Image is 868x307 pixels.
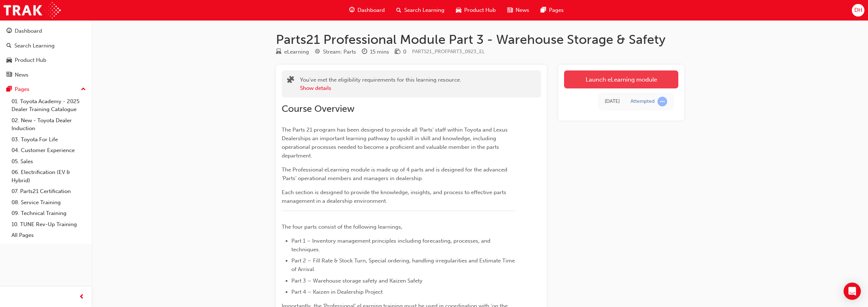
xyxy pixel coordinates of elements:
span: news-icon [6,72,12,78]
a: Product Hub [3,54,89,67]
a: 03. Toyota For Life [9,134,89,145]
div: Pages [15,85,29,93]
button: Pages [3,83,89,96]
span: DH [854,6,862,14]
div: You've met the eligibility requirements for this learning resource. [300,76,461,92]
span: clock-icon [362,49,367,55]
div: 15 mins [370,48,389,56]
span: Part 2 – Fill Rate & Stock Turn, Special ordering, handling irregularities and Estimate Time of A... [291,257,516,272]
span: search-icon [396,6,401,15]
span: Course Overview [282,103,355,114]
span: Part 4 – Kaizen in Dealership Project [291,289,383,295]
span: News [516,6,529,14]
div: Product Hub [15,56,46,64]
span: guage-icon [6,28,12,35]
img: Trak [4,2,61,18]
span: learningResourceType_ELEARNING-icon [276,49,281,55]
span: money-icon [395,49,400,55]
div: Stream: Parts [323,48,356,56]
a: guage-iconDashboard [343,3,391,18]
a: pages-iconPages [535,3,569,18]
span: puzzle-icon [287,77,294,85]
div: Price [395,47,406,56]
div: Search Learning [14,42,55,50]
div: Attempted [631,98,655,105]
a: 09. Technical Training [9,208,89,219]
span: Learning resource code [412,49,485,55]
a: 05. Sales [9,156,89,167]
span: up-icon [81,85,86,94]
span: Part 3 – Warehouse storage safety and Kaizen Safety [291,278,423,284]
span: Pages [549,6,564,14]
div: Type [276,47,309,56]
a: 04. Customer Experience [9,145,89,156]
a: search-iconSearch Learning [391,3,450,18]
span: learningRecordVerb_ATTEMPT-icon [657,97,667,106]
span: pages-icon [541,6,546,15]
span: The Professional eLearning module is made up of 4 parts and is designed for the advanced ‘Parts’ ... [282,166,509,182]
a: 10. TUNE Rev-Up Training [9,219,89,230]
div: 0 [403,48,406,56]
a: 07. Parts21 Certification [9,186,89,197]
a: All Pages [9,230,89,241]
button: DH [852,4,864,17]
a: Launch eLearning module [564,70,678,88]
span: car-icon [6,57,12,64]
a: news-iconNews [502,3,535,18]
span: Search Learning [404,6,444,14]
a: 01. Toyota Academy - 2025 Dealer Training Catalogue [9,96,89,115]
div: Dashboard [15,27,42,35]
span: Part 1 – Inventory management principles including forecasting, processes, and techniques. [291,238,492,253]
a: 06. Electrification (EV & Hybrid) [9,167,89,186]
span: target-icon [315,49,320,55]
a: car-iconProduct Hub [450,3,502,18]
span: search-icon [6,43,11,49]
span: The four parts consist of the following learnings, [282,224,402,230]
a: 02. New - Toyota Dealer Induction [9,115,89,134]
span: Each section is designed to provide the knowledge, insights, and process to effective parts manag... [282,189,508,204]
span: Dashboard [357,6,385,14]
a: Search Learning [3,39,89,52]
button: Show details [300,84,331,92]
h1: Parts21 Professional Module Part 3 - Warehouse Storage & Safety [276,32,684,47]
a: News [3,68,89,82]
div: eLearning [284,48,309,56]
a: 08. Service Training [9,197,89,208]
button: DashboardSearch LearningProduct HubNews [3,23,89,83]
span: car-icon [456,6,461,15]
span: pages-icon [6,86,12,93]
span: prev-icon [79,293,84,302]
span: news-icon [507,6,513,15]
a: Dashboard [3,24,89,38]
div: Duration [362,47,389,56]
div: Fri Aug 22 2025 15:17:32 GMT+0800 (Australian Western Standard Time) [605,97,620,106]
div: Open Intercom Messenger [844,283,861,300]
div: News [15,71,28,79]
span: Product Hub [464,6,496,14]
div: Stream [315,47,356,56]
span: The Parts 21 program has been designed to provide all 'Parts' staff within Toyota and Lexus Deale... [282,127,509,159]
span: guage-icon [349,6,355,15]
